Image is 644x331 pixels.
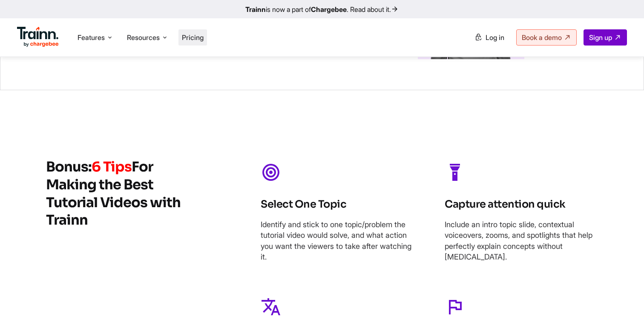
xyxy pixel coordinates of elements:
[261,219,414,262] p: Identify and stick to one topic/problem the tutorial video would solve, and what action you want ...
[486,33,504,42] span: Log in
[311,5,347,14] b: Chargebee
[445,197,566,212] h6: Capture attention quick
[584,29,627,46] a: Sign up
[522,33,562,42] span: Book a demo
[245,5,266,14] b: Trainn
[182,33,204,42] a: Pricing
[589,33,612,42] span: Sign up
[17,27,59,47] img: Trainn Logo
[516,29,577,46] a: Book a demo
[127,33,160,42] span: Resources
[469,30,509,45] a: Log in
[445,219,598,262] p: Include an intro topic slide, contextual voiceovers, zooms, and spotlights that help perfectly ex...
[92,158,132,175] span: 6 Tips
[78,33,105,42] span: Features
[261,197,346,212] h6: Select One Topic
[601,290,644,331] iframe: Chat Widget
